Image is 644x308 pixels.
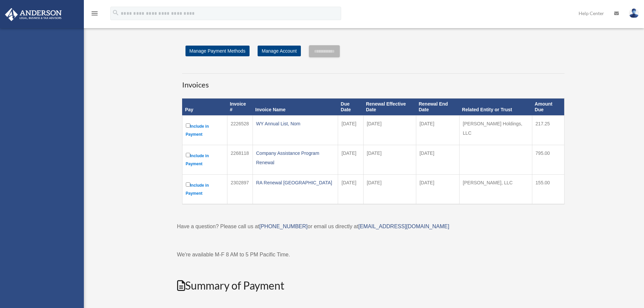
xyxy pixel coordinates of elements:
input: Include in Payment [186,123,190,128]
div: Company Assistance Program Renewal [256,148,335,167]
th: Due Date [338,99,363,116]
label: Include in Payment [186,151,224,168]
td: [DATE] [338,145,363,174]
label: Include in Payment [186,122,224,138]
td: [DATE] [363,145,416,174]
p: We're available M-F 8 AM to 5 PM Pacific Time. [177,250,570,259]
a: menu [91,12,99,17]
th: Amount Due [532,99,564,116]
p: Have a question? Please call us at or email us directly at [177,222,570,231]
td: 795.00 [532,145,564,174]
i: search [112,9,119,16]
td: [PERSON_NAME] Holdings, LLC [459,115,532,145]
label: Include in Payment [186,181,224,197]
td: [PERSON_NAME], LLC [459,174,532,204]
div: WY Annual List, Nom [256,119,335,128]
th: Pay [182,99,227,116]
img: Anderson Advisors Platinum Portal [3,8,64,21]
a: Manage Payment Methods [185,46,250,56]
td: [DATE] [416,174,459,204]
td: 2302897 [227,174,253,204]
td: 155.00 [532,174,564,204]
h3: Invoices [182,73,565,90]
td: [DATE] [363,174,416,204]
td: 2268118 [227,145,253,174]
td: [DATE] [416,115,459,145]
a: [PHONE_NUMBER] [259,224,308,229]
img: User Pic [629,8,639,18]
a: [EMAIL_ADDRESS][DOMAIN_NAME] [358,224,449,229]
td: [DATE] [338,115,363,145]
td: [DATE] [338,174,363,204]
td: [DATE] [363,115,416,145]
h2: Summary of Payment [177,278,570,293]
td: 217.25 [532,115,564,145]
td: [DATE] [416,145,459,174]
th: Related Entity or Trust [459,99,532,116]
input: Include in Payment [186,153,190,157]
a: Manage Account [258,46,301,56]
div: RA Renewal [GEOGRAPHIC_DATA] [256,178,335,187]
th: Invoice Name [253,99,338,116]
th: Renewal Effective Date [363,99,416,116]
th: Invoice # [227,99,253,116]
td: 2226528 [227,115,253,145]
input: Include in Payment [186,182,190,187]
i: menu [91,9,99,17]
th: Renewal End Date [416,99,459,116]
